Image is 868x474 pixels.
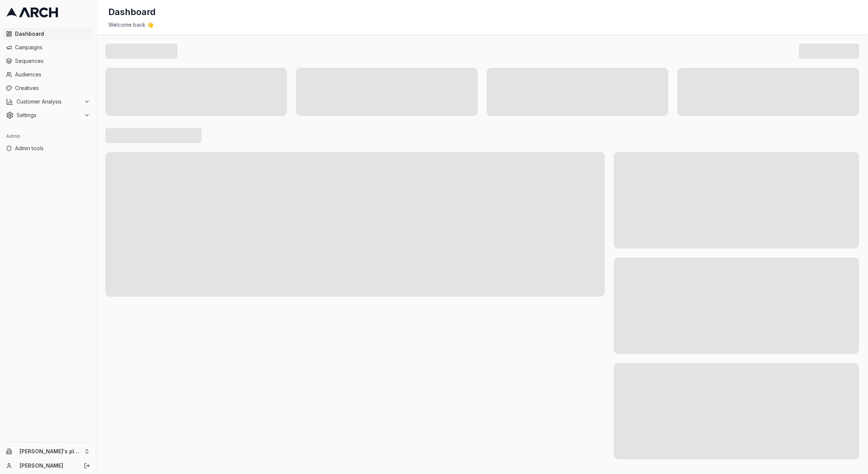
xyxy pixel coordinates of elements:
button: Log out [82,460,92,471]
h1: Dashboard [108,6,156,18]
span: Campaigns [15,44,90,51]
button: Customer Analysis [3,96,93,108]
span: Customer Analysis [17,98,81,105]
div: Welcome back 👋 [108,21,856,29]
span: Admin tools [15,145,90,152]
span: [PERSON_NAME]'s playground [20,448,81,455]
a: Campaigns [3,41,93,53]
button: Settings [3,109,93,121]
div: Admin [3,130,93,142]
a: [PERSON_NAME] [20,462,76,469]
a: Creatives [3,82,93,94]
a: Dashboard [3,28,93,40]
span: Settings [17,111,81,119]
span: Sequences [15,57,90,65]
a: Sequences [3,55,93,67]
a: Admin tools [3,142,93,154]
button: [PERSON_NAME]'s playground [3,445,93,457]
a: Audiences [3,69,93,81]
span: Audiences [15,71,90,78]
span: Dashboard [15,30,90,38]
span: Creatives [15,84,90,92]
